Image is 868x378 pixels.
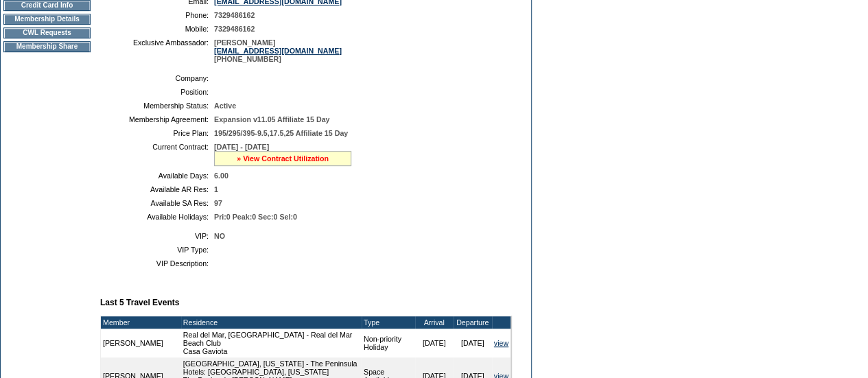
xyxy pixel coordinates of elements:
[454,329,492,357] td: [DATE]
[181,329,362,357] td: Real del Mar, [GEOGRAPHIC_DATA] - Real del Mar Beach Club Casa Gaviota
[106,11,209,19] td: Phone:
[214,232,225,240] span: NO
[106,259,209,268] td: VIP Description:
[214,102,236,110] span: Active
[214,11,255,19] span: 7329486162
[106,232,209,240] td: VIP:
[214,115,329,123] span: Expansion v11.05 Affiliate 15 Day
[415,316,454,329] td: Arrival
[106,143,209,166] td: Current Contract:
[106,129,209,137] td: Price Plan:
[214,213,297,221] span: Pri:0 Peak:0 Sec:0 Sel:0
[214,199,222,207] span: 97
[237,154,329,163] a: » View Contract Utilization
[106,172,209,180] td: Available Days:
[494,339,508,347] a: view
[181,316,362,329] td: Residence
[214,172,228,180] span: 6.00
[214,47,342,55] a: [EMAIL_ADDRESS][DOMAIN_NAME]
[214,129,348,137] span: 195/295/395-9.5,17.5,25 Affiliate 15 Day
[3,27,91,38] td: CWL Requests
[214,185,218,193] span: 1
[101,329,181,357] td: [PERSON_NAME]
[362,316,415,329] td: Type
[106,38,209,63] td: Exclusive Ambassador:
[106,213,209,221] td: Available Holidays:
[106,74,209,82] td: Company:
[3,14,91,25] td: Membership Details
[3,41,91,52] td: Membership Share
[214,38,342,63] span: [PERSON_NAME] [PHONE_NUMBER]
[214,25,255,33] span: 7329486162
[454,316,492,329] td: Departure
[415,329,454,357] td: [DATE]
[106,102,209,110] td: Membership Status:
[106,25,209,33] td: Mobile:
[106,115,209,123] td: Membership Agreement:
[106,199,209,207] td: Available SA Res:
[106,185,209,193] td: Available AR Res:
[214,143,269,151] span: [DATE] - [DATE]
[100,298,179,307] b: Last 5 Travel Events
[106,246,209,254] td: VIP Type:
[106,88,209,96] td: Position:
[101,316,181,329] td: Member
[362,329,415,357] td: Non-priority Holiday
